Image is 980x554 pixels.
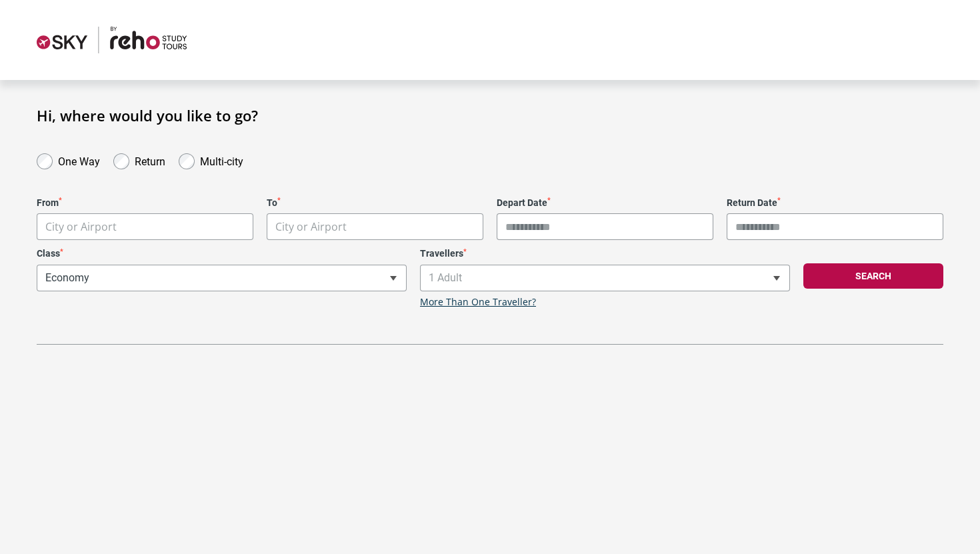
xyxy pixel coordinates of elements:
[45,219,117,234] span: City or Airport
[420,248,790,259] label: Travellers
[803,263,943,289] button: Search
[497,197,713,209] label: Depart Date
[275,219,347,234] span: City or Airport
[37,265,407,291] span: Economy
[37,107,943,124] h1: Hi, where would you like to go?
[267,213,483,240] span: City or Airport
[421,265,789,291] span: 1 Adult
[727,197,943,209] label: Return Date
[267,197,483,209] label: To
[135,152,165,168] label: Return
[37,213,253,240] span: City or Airport
[37,265,406,291] span: Economy
[200,152,243,168] label: Multi-city
[37,197,253,209] label: From
[37,214,253,240] span: City or Airport
[37,248,407,259] label: Class
[58,152,100,168] label: One Way
[420,297,536,308] a: More Than One Traveller?
[420,265,790,291] span: 1 Adult
[267,214,483,240] span: City or Airport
